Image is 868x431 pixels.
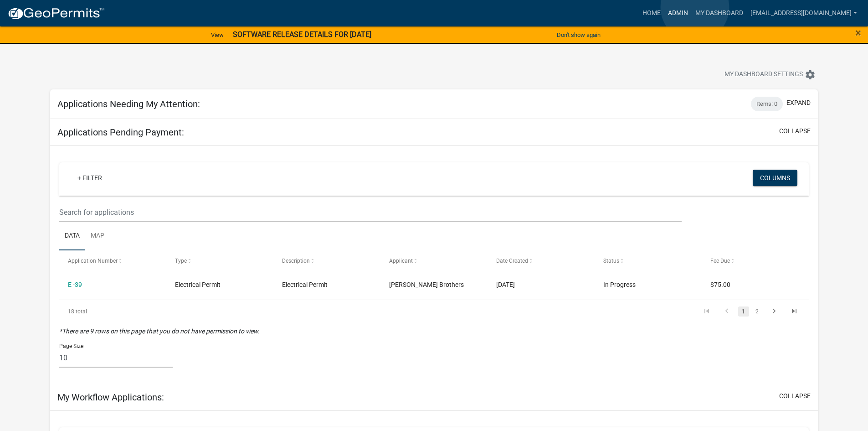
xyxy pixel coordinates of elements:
[207,27,227,42] a: View
[855,27,861,38] button: Close
[750,304,764,319] li: page 2
[59,250,166,272] datatable-header-cell: Application Number
[553,27,604,42] button: Don't show again
[594,250,701,272] datatable-header-cell: Status
[273,250,380,272] datatable-header-cell: Description
[70,170,109,186] a: + Filter
[57,99,200,109] h5: Applications Needing My Attention:
[752,306,763,317] a: 2
[488,250,595,272] datatable-header-cell: Date Created
[282,258,310,264] span: Description
[753,170,797,186] button: Columns
[747,5,861,22] a: [EMAIL_ADDRESS][DOMAIN_NAME]
[85,222,110,251] a: Map
[639,5,664,22] a: Home
[751,97,783,111] div: Items: 0
[68,258,118,264] span: Application Number
[737,304,750,319] li: page 1
[496,281,515,288] span: 09/11/2025
[389,281,464,288] span: Peterman Brothers
[779,391,811,401] button: collapse
[786,98,811,108] button: expand
[57,127,184,138] h5: Applications Pending Payment:
[701,250,808,272] datatable-header-cell: Fee Due
[496,258,528,264] span: Date Created
[710,281,730,288] span: $75.00
[68,281,82,288] a: E -39
[692,5,747,22] a: My Dashboard
[59,300,207,323] div: 18 total
[59,327,260,335] i: *There are 9 rows on this page that you do not have permission to view.
[380,250,488,272] datatable-header-cell: Applicant
[175,258,187,264] span: Type
[698,306,715,317] a: go to first page
[718,306,735,317] a: go to previous page
[50,146,818,384] div: collapse
[175,281,221,288] span: Electrical Permit
[805,69,816,80] i: settings
[738,306,749,317] a: 1
[166,250,273,272] datatable-header-cell: Type
[603,281,636,288] span: In Progress
[233,30,371,39] strong: SOFTWARE RELEASE DETAILS FOR [DATE]
[779,126,811,136] button: collapse
[603,258,619,264] span: Status
[59,222,85,251] a: Data
[710,258,730,264] span: Fee Due
[282,281,328,288] span: Electrical Permit
[57,392,164,403] h5: My Workflow Applications:
[664,5,692,22] a: Admin
[724,69,803,80] span: My Dashboard Settings
[786,306,803,317] a: go to last page
[765,306,783,317] a: go to next page
[717,66,823,83] button: My Dashboard Settingssettings
[855,26,861,39] span: ×
[389,258,413,264] span: Applicant
[59,203,681,222] input: Search for applications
